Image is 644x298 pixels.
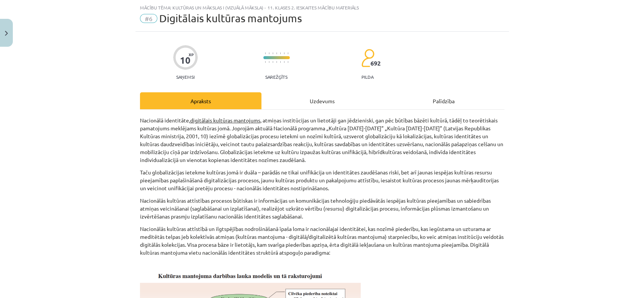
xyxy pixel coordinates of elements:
[287,61,288,63] img: icon-short-line-57e1e144782c952c97e751825c79c345078a6d821885a25fce030b3d8c18986b.svg
[280,61,281,63] img: icon-short-line-57e1e144782c952c97e751825c79c345078a6d821885a25fce030b3d8c18986b.svg
[190,117,260,124] u: digitālais kultūras mantojums
[276,61,277,63] img: icon-short-line-57e1e144782c952c97e751825c79c345078a6d821885a25fce030b3d8c18986b.svg
[370,60,381,67] span: 692
[276,52,277,54] img: icon-short-line-57e1e144782c952c97e751825c79c345078a6d821885a25fce030b3d8c18986b.svg
[284,52,284,54] img: icon-short-line-57e1e144782c952c97e751825c79c345078a6d821885a25fce030b3d8c18986b.svg
[383,92,504,109] div: Palīdzība
[140,92,261,109] div: Apraksts
[261,92,383,109] div: Uzdevums
[180,55,191,66] div: 10
[269,52,269,54] img: icon-short-line-57e1e144782c952c97e751825c79c345078a6d821885a25fce030b3d8c18986b.svg
[140,168,504,192] p: Taču globalizācijas ietekme kultūras jomā ir duāla – parādās ne tikai unifikācija un identitātes ...
[269,61,269,63] img: icon-short-line-57e1e144782c952c97e751825c79c345078a6d821885a25fce030b3d8c18986b.svg
[265,52,266,54] img: icon-short-line-57e1e144782c952c97e751825c79c345078a6d821885a25fce030b3d8c18986b.svg
[265,74,287,79] p: Sarežģīts
[140,116,504,164] p: Nacionālā identitāte, , atmiņas institūcijas un lietotāji gan jēdzieniski, gan pēc būtības bāzēti...
[287,52,288,54] img: icon-short-line-57e1e144782c952c97e751825c79c345078a6d821885a25fce030b3d8c18986b.svg
[140,5,504,10] div: Mācību tēma: Kultūras un mākslas i (vizuālā māksla) - 11. klases 2. ieskaites mācību materiāls
[140,197,504,220] p: Nacionālās kultūras attīstības procesos būtiskas ir informācijas un komunikācijas tehnoloģiju pie...
[173,74,198,79] p: Saņemsi
[361,74,373,79] p: pilda
[280,52,281,54] img: icon-short-line-57e1e144782c952c97e751825c79c345078a6d821885a25fce030b3d8c18986b.svg
[265,61,266,63] img: icon-short-line-57e1e144782c952c97e751825c79c345078a6d821885a25fce030b3d8c18986b.svg
[5,31,8,36] img: icon-close-lesson-0947bae3869378f0d4975bcd49f059093ad1ed9edebbc8119c70593378902aed.svg
[284,61,284,63] img: icon-short-line-57e1e144782c952c97e751825c79c345078a6d821885a25fce030b3d8c18986b.svg
[140,14,157,23] span: #6
[272,61,273,63] img: icon-short-line-57e1e144782c952c97e751825c79c345078a6d821885a25fce030b3d8c18986b.svg
[140,225,504,257] p: Nacionālās kultūras attīstībā un ilgtspējības nodrošināšanā īpaša loma ir nacionālajai identitāte...
[189,52,194,57] span: XP
[159,12,302,24] span: Digitālais kultūras mantojums
[361,49,374,67] img: students-c634bb4e5e11cddfef0936a35e636f08e4e9abd3cc4e673bd6f9a4125e45ecb1.svg
[272,52,273,54] img: icon-short-line-57e1e144782c952c97e751825c79c345078a6d821885a25fce030b3d8c18986b.svg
